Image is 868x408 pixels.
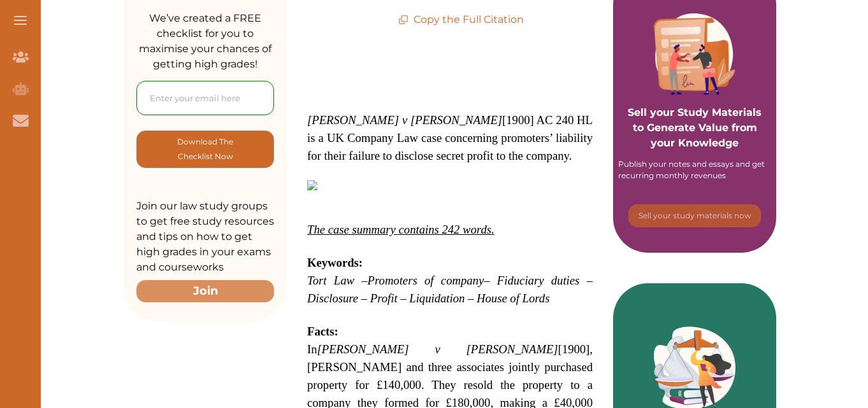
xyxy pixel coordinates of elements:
[136,199,274,275] p: Join our law study groups to get free study resources and tips on how to get high grades in your ...
[139,12,271,70] span: We’ve created a FREE checklist for you to maximise your chances of getting high grades!
[136,81,274,115] input: Enter your email here
[639,210,751,222] p: Sell your study materials now
[163,134,248,164] p: Download The Checklist Now
[654,13,735,95] img: Purple card image
[307,113,502,127] em: [PERSON_NAME] v [PERSON_NAME]
[317,342,558,356] em: [PERSON_NAME] v [PERSON_NAME]
[307,325,338,338] strong: Facts:
[628,204,761,227] button: [object Object]
[307,256,363,269] strong: Keywords:
[136,130,274,168] button: [object Object]
[307,180,593,190] img: Company-Law-feature-300x245.jpg
[618,158,771,181] div: Publish your notes and essays and get recurring monthly revenues
[307,223,495,236] em: The case summary contains 242 words.
[398,12,524,27] p: Copy the Full Citation
[626,69,763,151] p: Sell your Study Materials to Generate Value from your Knowledge
[307,274,368,287] em: Tort Law –
[307,113,593,162] span: [1900] AC 240 HL is a UK Company Law case concerning promoters’ liability for their failure to di...
[136,280,274,302] button: Join
[368,274,484,287] em: Promoters of company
